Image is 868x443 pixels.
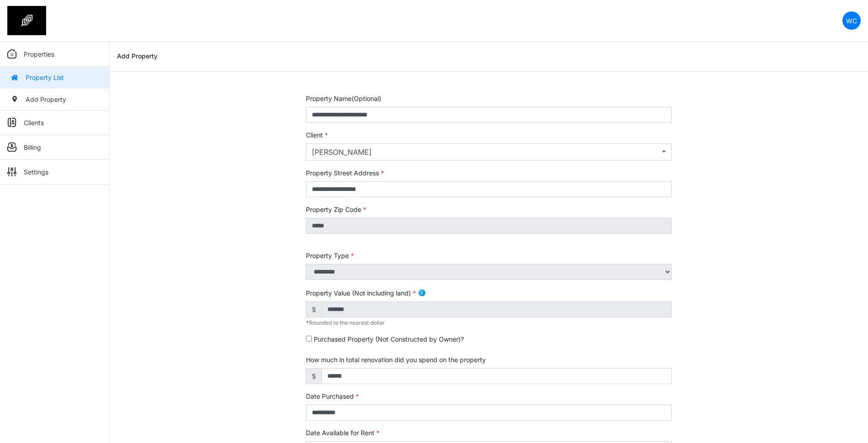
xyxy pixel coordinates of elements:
[7,142,16,152] img: sidemenu_billing.png
[306,251,354,260] label: Property Type
[418,289,426,297] img: info.png
[306,428,379,438] label: Date Available for Rent
[24,142,41,152] p: Billing
[7,167,16,176] img: sidemenu_settings.png
[306,391,359,401] label: Date Purchased
[24,49,54,59] p: Properties
[306,301,322,317] span: $
[24,167,48,177] p: Settings
[306,143,672,161] button: Wedon Chua
[306,205,366,214] label: Property Zip Code
[846,16,857,26] p: WC
[306,168,384,178] label: Property Street Address
[117,53,158,60] h6: Add Property
[7,6,46,35] img: spp logo
[306,355,486,364] label: How much in total renovation did you spend on the property
[24,118,44,127] p: Clients
[306,130,328,140] label: Client
[306,319,385,326] span: Rounded to the nearest dollar
[306,288,416,298] label: Property Value (Not including land)
[842,11,861,30] a: WC
[312,147,660,158] div: [PERSON_NAME]
[306,368,322,384] span: $
[7,118,16,127] img: sidemenu_client.png
[7,49,16,58] img: sidemenu_properties.png
[314,334,464,344] label: Purchased Property (Not Constructed by Owner)?
[306,94,381,103] label: Property Name(Optional)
